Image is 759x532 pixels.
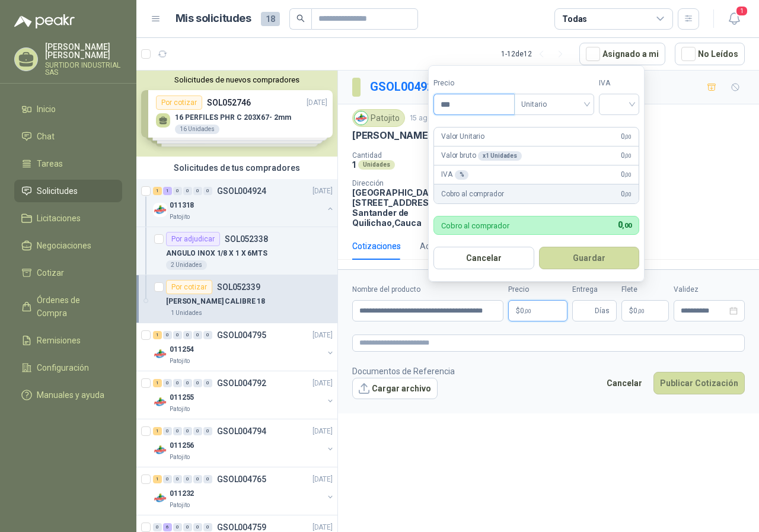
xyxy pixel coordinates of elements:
[595,301,610,321] span: Días
[153,427,162,435] div: 1
[141,75,333,84] button: Solicitudes de nuevos compradores
[163,379,172,387] div: 0
[217,379,266,387] p: GSOL004792
[166,308,207,318] div: 1 Unidades
[441,189,503,200] p: Cobro al comprador
[153,203,167,217] img: Company Logo
[163,475,172,483] div: 0
[579,43,665,65] button: Asignado a mi
[629,307,633,314] span: $
[312,426,333,437] p: [DATE]
[163,427,172,435] div: 0
[173,379,182,387] div: 0
[136,71,337,157] div: Solicitudes de nuevos compradoresPor cotizarSOL052746[DATE] 16 PERFILES PHR C 203X67- 2mm16 Unida...
[217,187,266,195] p: GSOL004924
[621,131,632,142] span: 0
[170,488,194,499] p: 011232
[352,378,438,399] button: Cargar archivo
[193,379,202,387] div: 0
[193,331,202,339] div: 0
[183,379,192,387] div: 0
[153,347,167,361] img: Company Logo
[163,331,172,339] div: 0
[173,331,182,339] div: 0
[352,284,503,295] label: Nombre del producto
[312,378,333,389] p: [DATE]
[420,240,455,253] div: Actividad
[618,220,632,230] span: 0
[37,334,81,347] span: Remisiones
[599,78,639,89] label: IVA
[37,157,63,170] span: Tareas
[37,266,64,279] span: Cotizar
[410,113,453,124] p: 15 ago, 2025
[296,14,305,23] span: search
[621,300,669,321] p: $ 0,00
[166,296,265,307] p: [PERSON_NAME] CALIBRE 18
[352,160,356,170] p: 1
[370,78,507,96] p: / SOL052339
[153,376,335,414] a: 1 0 0 0 0 0 GSOL004792[DATE] Company Logo011255Patojito
[622,222,632,230] span: ,00
[14,125,122,148] a: Chat
[735,5,748,17] span: 1
[153,328,335,366] a: 1 0 0 0 0 0 GSOL004795[DATE] Company Logo011254Patojito
[170,212,190,222] p: Patojito
[352,179,465,187] p: Dirección
[539,247,640,269] button: Guardar
[14,152,122,175] a: Tareas
[45,43,122,59] p: [PERSON_NAME] [PERSON_NAME]
[166,280,212,294] div: Por cotizar
[170,501,190,510] p: Patojito
[217,427,266,435] p: GSOL004794
[521,95,587,113] span: Unitario
[37,184,78,197] span: Solicitudes
[173,427,182,435] div: 0
[633,307,645,314] span: 0
[455,170,469,180] div: %
[153,187,162,195] div: 1
[675,43,745,65] button: No Leídos
[637,308,645,314] span: ,00
[14,98,122,120] a: Inicio
[621,150,632,161] span: 0
[136,275,337,323] a: Por cotizarSOL052339[PERSON_NAME] CALIBRE 181 Unidades
[433,78,514,89] label: Precio
[183,475,192,483] div: 0
[441,222,509,230] p: Cobro al comprador
[355,112,368,125] img: Company Logo
[562,12,587,26] div: Todas
[203,331,212,339] div: 0
[674,284,745,295] label: Validez
[193,475,202,483] div: 0
[170,453,190,462] p: Patojito
[37,294,111,320] span: Órdenes de Compra
[37,212,81,225] span: Licitaciones
[14,289,122,324] a: Órdenes de Compra
[166,260,207,270] div: 2 Unidades
[203,523,212,531] div: 0
[170,404,190,414] p: Patojito
[225,235,268,243] p: SOL052338
[173,523,182,531] div: 0
[183,523,192,531] div: 0
[170,200,194,211] p: 011318
[170,392,194,403] p: 011255
[163,187,172,195] div: 1
[312,186,333,197] p: [DATE]
[153,443,167,457] img: Company Logo
[163,523,172,531] div: 6
[572,284,617,295] label: Entrega
[14,234,122,257] a: Negociaciones
[183,427,192,435] div: 0
[136,227,337,275] a: Por adjudicarSOL052338ANGULO INOX 1/8 X 1 X 6MTS2 Unidades
[166,248,267,259] p: ANGULO INOX 1/8 X 1 X 6MTS
[193,187,202,195] div: 0
[312,330,333,341] p: [DATE]
[203,187,212,195] div: 0
[621,189,632,200] span: 0
[173,475,182,483] div: 0
[153,475,162,483] div: 1
[153,472,335,510] a: 1 0 0 0 0 0 GSOL004765[DATE] Company Logo011232Patojito
[193,427,202,435] div: 0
